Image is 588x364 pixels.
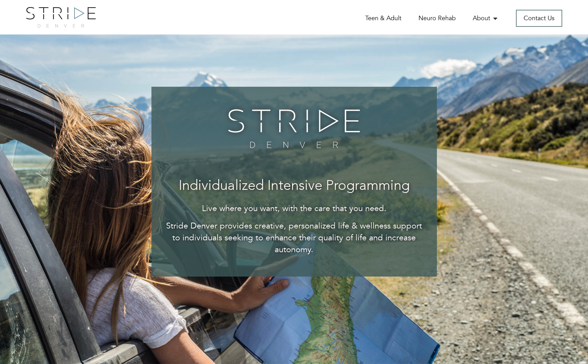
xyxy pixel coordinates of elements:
img: logo.png [26,7,96,28]
a: Neuro Rehab [418,14,456,23]
p: Stride Denver provides creative, personalized life & wellness support to individuals seeking to e... [165,220,423,256]
p: Live where you want, with the care that you need. [165,203,423,215]
a: Contact Us [516,10,562,27]
h3: Individualized Intensive Programming [165,179,423,194]
a: About [473,14,499,23]
a: Teen & Adult [365,14,401,23]
img: banner-logo.png [224,104,364,153]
